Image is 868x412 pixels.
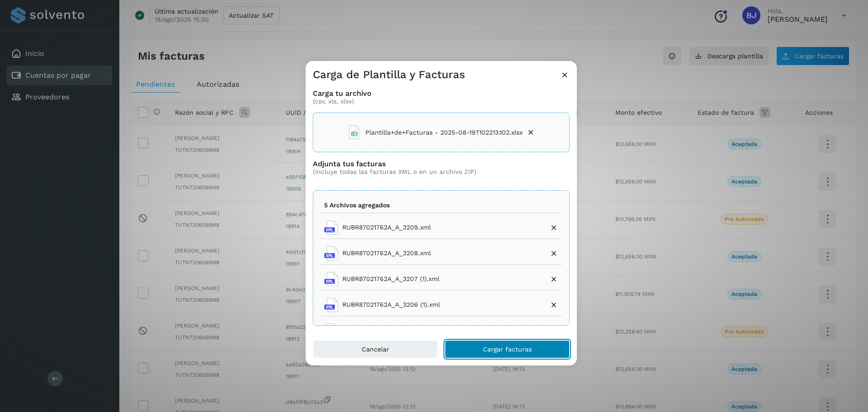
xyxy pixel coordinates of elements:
span: Cargar facturas [483,346,532,352]
h3: Carga de Plantilla y Facturas [313,68,465,81]
h3: Adjunta tus facturas [313,159,476,168]
span: RUBR87021762A_A_3207 (1).xml [342,274,439,284]
span: RUBR87021762A_A_3208.xml [342,248,431,258]
p: 5 Archivos agregados [324,201,390,209]
h3: Carga tu archivo [313,89,570,98]
p: (csv, xls, xlsx) [313,98,570,105]
button: Cancelar [313,340,438,358]
button: Cargar facturas [445,340,570,358]
span: Plantilla+de+Facturas - 2025-08-19T102213.102.xlsx [365,128,523,137]
span: RUBR87021762A_A_3209.xml [342,223,431,232]
span: Cancelar [362,346,389,352]
span: RUBR87021762A_A_3206 (1).xml [342,300,440,309]
p: (Incluye todas las facturas XML o en un archivo ZIP) [313,168,476,176]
